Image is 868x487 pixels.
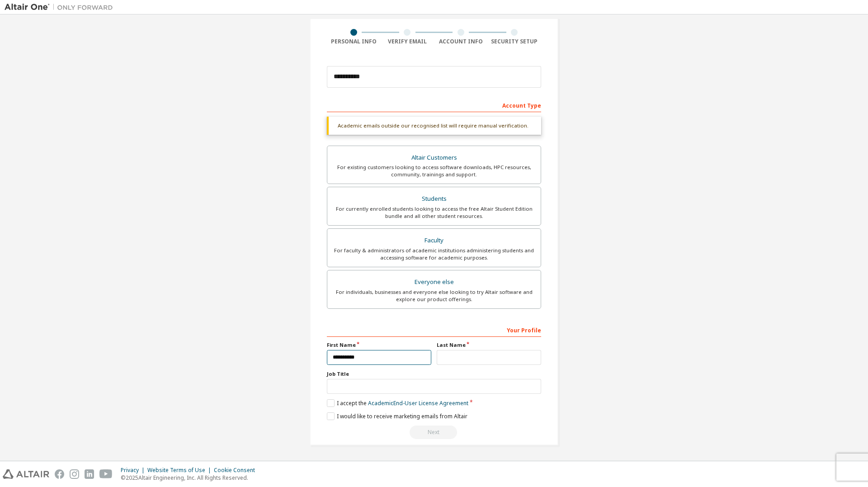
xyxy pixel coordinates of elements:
[327,38,381,45] div: Personal Info
[333,234,535,247] div: Faculty
[437,341,541,349] label: Last Name
[327,322,541,337] div: Your Profile
[488,38,542,45] div: Security Setup
[3,469,49,479] img: altair_logo.svg
[121,467,147,474] div: Privacy
[327,370,541,378] label: Job Title
[434,38,488,45] div: Account Info
[333,151,535,164] div: Altair Customers
[333,193,535,205] div: Students
[327,399,468,407] label: I accept the
[99,469,113,479] img: youtube.svg
[70,469,79,479] img: instagram.svg
[327,117,541,135] div: Academic emails outside our recognised list will require manual verification.
[327,412,467,420] label: I would like to receive marketing emails from Altair
[333,164,535,178] div: For existing customers looking to access software downloads, HPC resources, community, trainings ...
[147,467,214,474] div: Website Terms of Use
[5,3,118,12] img: Altair One
[214,467,260,474] div: Cookie Consent
[55,469,64,479] img: facebook.svg
[333,247,535,261] div: For faculty & administrators of academic institutions administering students and accessing softwa...
[381,38,434,45] div: Verify Email
[327,426,541,439] div: Read and acccept EULA to continue
[333,276,535,288] div: Everyone else
[368,399,468,407] a: Academic End-User License Agreement
[327,98,541,112] div: Account Type
[327,341,431,349] label: First Name
[333,288,535,303] div: For individuals, businesses and everyone else looking to try Altair software and explore our prod...
[333,205,535,220] div: For currently enrolled students looking to access the free Altair Student Edition bundle and all ...
[121,474,260,482] p: © 2025 Altair Engineering, Inc. All Rights Reserved.
[85,469,94,479] img: linkedin.svg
